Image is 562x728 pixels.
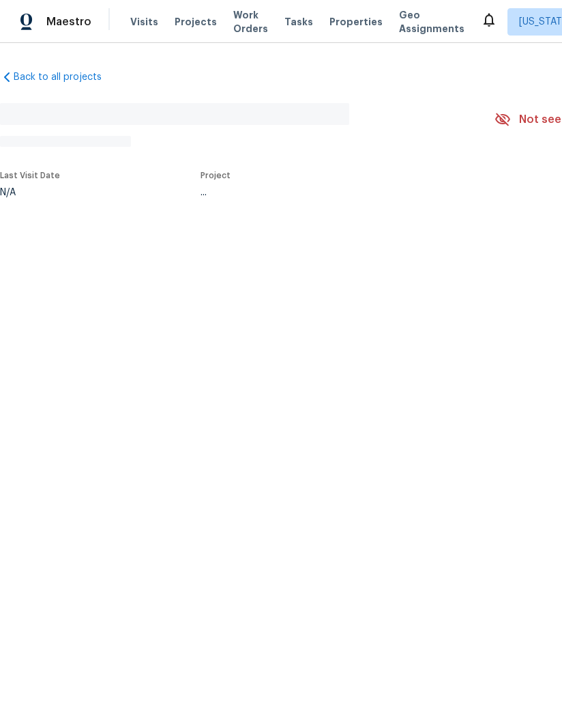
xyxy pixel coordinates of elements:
span: Project [201,171,231,180]
span: Maestro [46,15,91,29]
span: Work Orders [233,8,268,36]
span: Properties [329,15,383,29]
span: Projects [175,15,217,29]
span: Visits [130,15,158,29]
span: Geo Assignments [399,8,464,36]
span: Tasks [284,17,313,27]
div: ... [201,188,462,197]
